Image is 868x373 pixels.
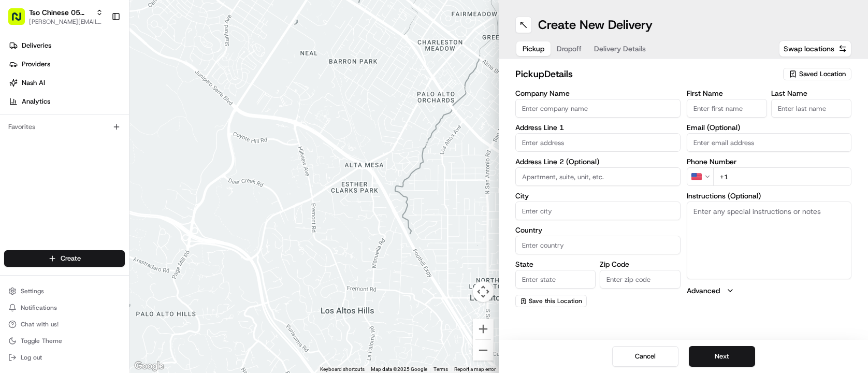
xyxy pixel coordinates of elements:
[29,18,103,26] button: [PERSON_NAME][EMAIL_ADDRESS][DOMAIN_NAME]
[22,60,50,69] span: Providers
[21,320,59,328] span: Chat with us!
[4,284,125,298] button: Settings
[515,202,681,220] input: Enter city
[29,7,92,18] button: Tso Chinese 05 [PERSON_NAME]
[22,78,45,88] span: Nash AI
[4,56,129,73] a: Providers
[4,37,129,54] a: Deliveries
[454,366,496,372] a: Report a map error
[612,346,678,367] button: Cancel
[600,261,680,268] label: Zip Code
[98,150,166,161] span: API Documentation
[35,99,170,109] div: Start new chat
[771,90,851,97] label: Last Name
[4,317,125,332] button: Chat with us!
[4,119,125,135] div: Favorites
[10,41,189,58] p: Welcome 👋
[473,340,494,361] button: Zoom out
[515,158,681,165] label: Address Line 2 (Optional)
[689,346,755,367] button: Next
[35,109,131,118] div: We're available if you need us!
[320,366,365,373] button: Keyboard shortcuts
[515,67,777,81] h2: pickup Details
[687,158,852,165] label: Phone Number
[21,337,62,345] span: Toggle Theme
[515,99,681,118] input: Enter company name
[515,270,596,289] input: Enter state
[523,44,544,54] span: Pickup
[687,192,852,199] label: Instructions (Optional)
[4,350,125,365] button: Log out
[6,146,83,165] a: 📗Knowledge Base
[515,261,596,268] label: State
[10,99,29,118] img: 1736555255976-a54dd68f-1ca7-489b-9aae-adbdc363a1c4
[687,99,767,118] input: Enter first name
[4,93,129,110] a: Analytics
[10,10,31,31] img: Nash
[83,146,170,165] a: 💻API Documentation
[515,90,681,97] label: Company Name
[61,254,81,263] span: Create
[4,300,125,315] button: Notifications
[27,67,171,78] input: Clear
[779,40,851,57] button: Swap locations
[88,151,96,160] div: 💻
[515,124,681,131] label: Address Line 1
[687,285,720,296] label: Advanced
[4,75,129,91] a: Nash AI
[22,41,51,50] span: Deliveries
[600,270,680,289] input: Enter zip code
[538,17,653,33] h1: Create New Delivery
[783,67,851,81] button: Saved Location
[4,4,107,29] button: Tso Chinese 05 [PERSON_NAME][PERSON_NAME][EMAIL_ADDRESS][DOMAIN_NAME]
[473,319,494,339] button: Zoom in
[529,297,582,305] span: Save this Location
[799,69,846,79] span: Saved Location
[515,133,681,152] input: Enter address
[22,97,50,106] span: Analytics
[103,176,125,183] span: Pylon
[557,44,582,54] span: Dropoff
[687,90,767,97] label: First Name
[713,167,852,186] input: Enter phone number
[176,102,189,114] button: Start new chat
[594,44,646,54] span: Delivery Details
[21,287,44,295] span: Settings
[687,285,852,296] button: Advanced
[784,44,834,54] span: Swap locations
[132,360,166,373] a: Open this area in Google Maps (opens a new window)
[4,250,125,267] button: Create
[515,167,681,186] input: Apartment, suite, unit, etc.
[515,236,681,254] input: Enter country
[4,334,125,348] button: Toggle Theme
[687,133,852,152] input: Enter email address
[433,366,448,372] a: Terms
[515,295,587,307] button: Save this Location
[687,124,852,131] label: Email (Optional)
[132,360,166,373] img: Google
[21,304,57,312] span: Notifications
[515,192,681,199] label: City
[771,99,851,118] input: Enter last name
[515,226,681,234] label: Country
[10,151,19,160] div: 📗
[21,353,42,362] span: Log out
[21,150,79,161] span: Knowledge Base
[473,281,494,302] button: Map camera controls
[73,175,125,183] a: Powered byPylon
[371,366,427,372] span: Map data ©2025 Google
